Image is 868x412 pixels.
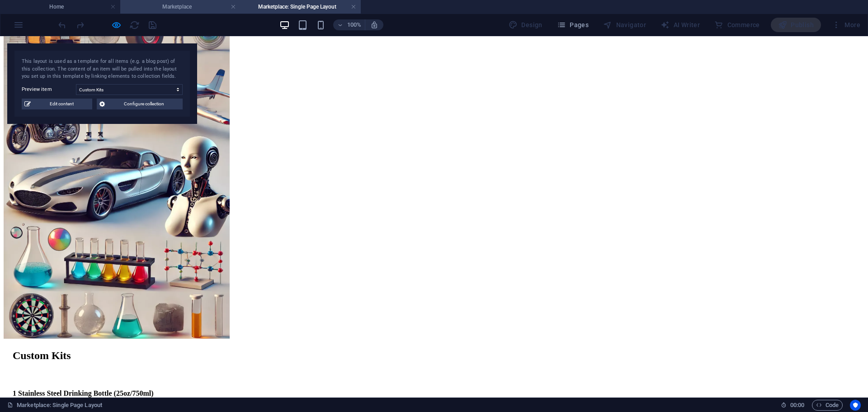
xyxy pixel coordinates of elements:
i: On resize automatically adjust zoom level to fit chosen device. [370,21,378,29]
h4: Marketplace [120,2,241,12]
div: This layout is used as a template for all items (e.g. a blog post) of this collection. The conten... [22,58,183,81]
div: Design (Ctrl+Alt+Y) [505,18,546,32]
button: Edit content [22,99,92,109]
a: Click to cancel selection. Double-click to open Pages [7,400,102,411]
button: Configure collection [97,99,183,109]
span: Code [816,400,839,411]
button: Pages [553,18,592,32]
span: 00 00 [790,400,804,411]
button: Code [812,400,843,411]
span: : [797,402,798,408]
button: Usercentrics [850,400,861,411]
span: Configure collection [108,99,180,109]
span: Edit content [33,99,90,109]
h6: 100% [347,19,361,30]
button: 100% [333,19,365,30]
span: Pages [557,20,589,29]
label: Preview item [22,84,76,95]
h4: Marketplace: Single Page Layout [241,2,361,12]
h6: Session time [781,400,805,411]
button: Click here to leave preview mode and continue editing [111,19,122,30]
